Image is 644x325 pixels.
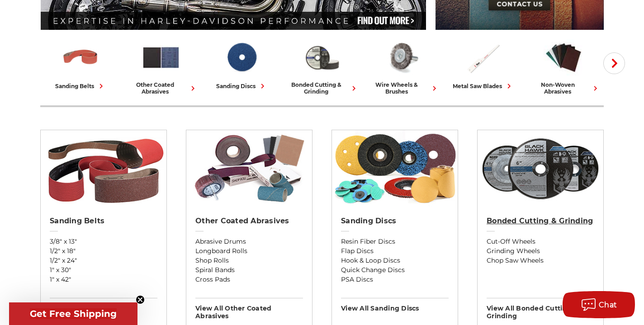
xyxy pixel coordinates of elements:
a: wire wheels & brushes [366,38,439,95]
a: Flap Discs [341,246,449,256]
img: Other Coated Abrasives [141,38,181,77]
a: Quick Change Discs [341,265,449,275]
div: metal saw blades [453,81,514,91]
img: Non-woven Abrasives [544,38,583,77]
a: Shop Rolls [195,256,303,265]
div: non-woven abrasives [527,81,600,95]
a: Chop Saw Wheels [487,256,594,265]
img: Sanding Belts [61,38,100,77]
a: 1/2" x 18" [50,246,157,256]
span: Chat [599,301,617,309]
a: 1/2" x 24" [50,256,157,265]
a: 1" x 30" [50,265,157,275]
img: Wire Wheels & Brushes [383,38,422,77]
a: Spiral Bands [195,265,303,275]
div: bonded cutting & grinding [285,81,359,95]
a: Abrasive Drums [195,237,303,246]
img: Sanding Discs [222,38,261,77]
img: Other Coated Abrasives [186,130,312,207]
a: Cross Pads [195,275,303,284]
a: sanding belts [44,38,117,91]
button: Next [603,52,625,74]
a: Cut-Off Wheels [487,237,594,246]
a: sanding discs [205,38,278,91]
div: sanding belts [55,81,106,91]
span: Get Free Shipping [30,308,117,319]
h2: Bonded Cutting & Grinding [487,217,594,226]
button: Chat [563,291,635,318]
img: Sanding Belts [41,130,166,207]
button: Close teaser [136,295,145,304]
a: Grinding Wheels [487,246,594,256]
a: Longboard Rolls [195,246,303,256]
a: 1" x 42" [50,275,157,284]
h3: View All sanding discs [341,298,449,312]
h3: View All sanding belts [50,298,157,312]
img: Sanding Discs [332,130,458,207]
a: metal saw blades [446,38,520,91]
h3: View All bonded cutting & grinding [487,298,594,320]
a: Hook & Loop Discs [341,256,449,265]
img: Metal Saw Blades [463,38,503,77]
img: Bonded Cutting & Grinding [302,38,342,77]
a: other coated abrasives [124,38,198,95]
h2: Sanding Discs [341,217,449,226]
h2: Sanding Belts [50,217,157,226]
a: 3/8" x 13" [50,237,157,246]
a: Resin Fiber Discs [341,237,449,246]
img: Bonded Cutting & Grinding [478,130,603,207]
h2: Other Coated Abrasives [195,217,303,226]
div: sanding discs [216,81,267,91]
a: bonded cutting & grinding [285,38,359,95]
a: PSA Discs [341,275,449,284]
a: non-woven abrasives [527,38,600,95]
h3: View All other coated abrasives [195,298,303,320]
div: wire wheels & brushes [366,81,439,95]
div: other coated abrasives [124,81,198,95]
div: Get Free ShippingClose teaser [9,302,137,325]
